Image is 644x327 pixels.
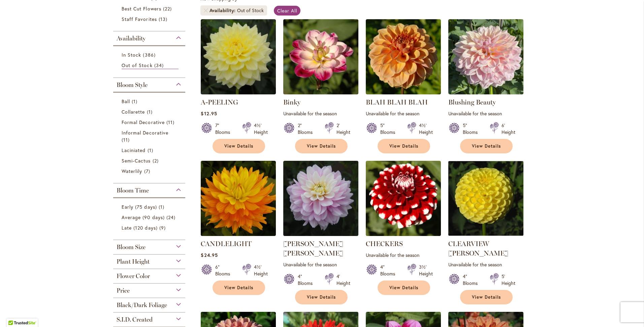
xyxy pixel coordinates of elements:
[283,261,358,268] p: Unavailable for the season
[204,8,208,12] a: Remove Availability Out of Stock
[298,122,317,136] div: 2" Blooms
[380,264,399,277] div: 4" Blooms
[159,224,167,231] span: 9
[122,119,165,125] span: Formal Decorative
[448,89,523,96] a: Blushing Beauty
[460,290,513,304] a: View Details
[366,252,441,258] p: Unavailable for the season
[378,139,430,153] a: View Details
[366,110,441,117] p: Unavailable for the season
[117,81,148,89] span: Bloom Style
[201,98,238,106] a: A-PEELING
[336,122,350,136] div: 2' Height
[254,122,268,136] div: 4½' Height
[283,98,300,106] a: Binky
[117,301,167,309] span: Black/Dark Foliage
[117,258,150,265] span: Plant Height
[144,168,152,175] span: 7
[122,5,161,12] span: Best Cut Flowers
[419,264,433,277] div: 3½' Height
[472,143,501,149] span: View Details
[154,62,165,69] span: 34
[448,161,523,236] img: CLEARVIEW DANIEL
[283,19,358,94] img: Binky
[122,62,153,68] span: Out of Stock
[122,147,179,154] a: Laciniated 1
[117,316,153,323] span: S.I.D. Created
[117,287,130,294] span: Price
[117,187,149,194] span: Bloom Time
[472,294,501,300] span: View Details
[366,98,428,106] a: BLAH BLAH BLAH
[201,240,252,248] a: CANDLELIGHT
[122,157,151,164] span: Semi-Cactus
[237,7,264,14] div: Out of Stock
[448,240,508,257] a: CLEARVIEW [PERSON_NAME]
[283,240,343,257] a: [PERSON_NAME] [PERSON_NAME]
[224,285,253,291] span: View Details
[502,122,515,136] div: 6' Height
[122,214,179,221] a: Average (90 days) 24
[153,157,160,164] span: 2
[389,143,418,149] span: View Details
[213,280,265,295] a: View Details
[502,273,515,287] div: 5' Height
[163,5,173,12] span: 22
[143,51,157,58] span: 386
[295,139,348,153] a: View Details
[148,147,155,154] span: 1
[122,224,179,231] a: Late (120 days) 9
[201,110,217,117] span: $12.95
[366,231,441,237] a: CHECKERS
[117,35,146,42] span: Availability
[122,52,141,58] span: In Stock
[366,161,441,236] img: CHECKERS
[122,168,142,174] span: Waterlily
[307,143,336,149] span: View Details
[117,272,150,280] span: Flower Color
[201,19,276,94] img: A-Peeling
[336,273,350,287] div: 4' Height
[254,264,268,277] div: 4½' Height
[122,51,179,58] a: In Stock 386
[122,203,179,210] a: Early (75 days) 1
[201,252,218,258] span: $24.95
[159,203,166,210] span: 1
[122,98,130,105] span: Ball
[122,16,157,22] span: Staff Favorites
[215,122,234,136] div: 7" Blooms
[122,108,179,115] a: Collarette 1
[122,204,157,210] span: Early (75 days)
[378,280,430,295] a: View Details
[389,285,418,291] span: View Details
[122,5,179,12] a: Best Cut Flowers
[166,214,177,221] span: 24
[366,19,441,94] img: Blah Blah Blah
[283,110,358,117] p: Unavailable for the season
[448,19,523,94] img: Blushing Beauty
[283,231,358,237] a: Charlotte Mae
[147,108,154,115] span: 1
[122,129,168,136] span: Informal Decorative
[215,264,234,277] div: 6" Blooms
[307,294,336,300] span: View Details
[210,7,237,14] span: Availability
[122,136,131,143] span: 11
[295,290,348,304] a: View Details
[448,231,523,237] a: CLEARVIEW DANIEL
[283,89,358,96] a: Binky
[159,16,169,23] span: 13
[366,240,403,248] a: CHECKERS
[122,214,165,220] span: Average (90 days)
[122,109,145,115] span: Collarette
[448,110,523,117] p: Unavailable for the season
[213,139,265,153] a: View Details
[277,7,297,14] span: Clear All
[122,62,179,69] a: Out of Stock 34
[274,6,300,16] a: Clear All
[460,139,513,153] a: View Details
[122,16,179,23] a: Staff Favorites
[117,243,146,251] span: Bloom Size
[166,119,176,126] span: 11
[224,143,253,149] span: View Details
